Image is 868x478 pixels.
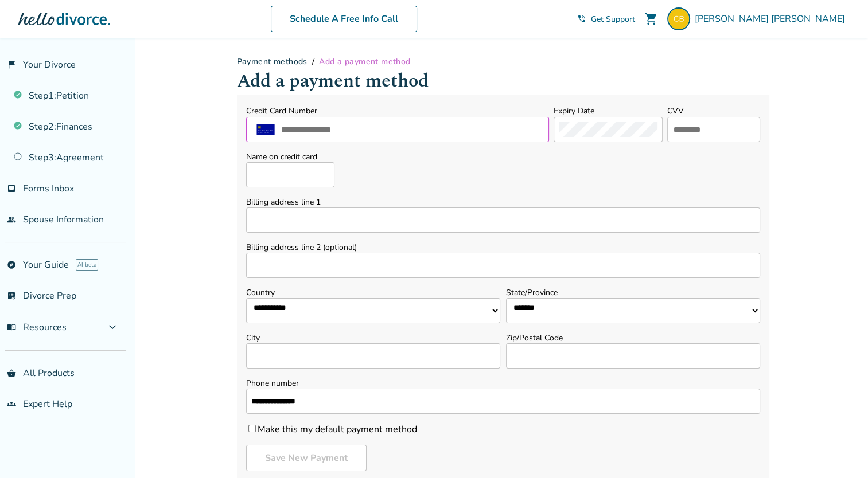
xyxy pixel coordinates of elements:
[23,182,74,195] span: Forms Inbox
[644,12,658,26] span: shopping_cart
[7,321,67,334] span: Resources
[246,378,760,389] label: Phone number
[246,151,334,162] label: Name on credit card
[237,56,769,67] div: /
[246,287,500,298] label: Country
[7,291,16,300] span: list_alt_check
[506,332,760,343] label: Zip/Postal Code
[7,399,16,409] span: groups
[246,445,367,471] button: Save New Payment
[554,105,594,116] label: Expiry Date
[237,67,769,95] h1: Add a payment method
[667,7,690,30] img: cbarton@afs4kids.org
[7,369,16,378] span: shopping_basket
[577,14,635,25] a: phone_in_talkGet Support
[251,124,280,135] img: default card
[246,197,760,207] label: Billing address line 1
[271,6,417,32] a: Schedule A Free Info Call
[246,332,500,343] label: City
[7,60,16,69] span: flag_2
[7,215,16,224] span: people
[319,56,410,67] span: Add a payment method
[246,242,760,253] label: Billing address line 2 (optional)
[237,56,308,67] a: Payment methods
[667,105,684,116] label: CVV
[106,320,119,334] span: expand_more
[811,423,868,478] iframe: Chat Widget
[76,259,98,271] span: AI beta
[591,14,635,25] span: Get Support
[248,425,256,432] input: Make this my default payment method
[695,13,850,25] span: [PERSON_NAME] [PERSON_NAME]
[7,184,16,193] span: inbox
[577,14,586,23] span: phone_in_talk
[7,260,16,269] span: explore
[506,287,760,298] label: State/Province
[246,105,317,116] label: Credit Card Number
[7,323,16,332] span: menu_book
[246,423,417,436] label: Make this my default payment method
